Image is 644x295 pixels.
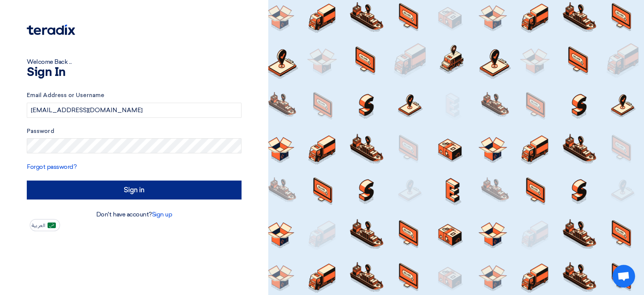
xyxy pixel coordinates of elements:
[30,219,60,231] button: العربية
[48,222,56,228] img: ar-AR.png
[27,181,241,199] input: Sign in
[27,57,241,66] div: Welcome Back ...
[27,66,241,79] h1: Sign In
[152,211,172,218] a: Sign up
[27,127,241,136] label: Password
[27,25,75,35] img: Teradix logo
[27,103,241,118] input: Enter your business email or username
[27,210,241,219] div: Don't have account?
[32,223,45,228] span: العربية
[27,163,77,170] a: Forgot password?
[612,265,635,287] a: Open chat
[27,91,241,100] label: Email Address or Username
